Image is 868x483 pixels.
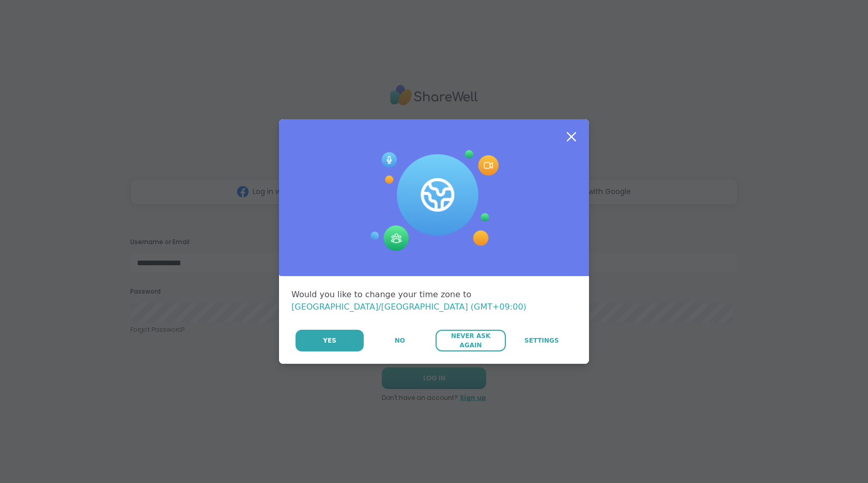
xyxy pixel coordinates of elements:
a: Settings [507,330,577,351]
button: No [365,330,435,351]
span: No [395,336,405,345]
span: Settings [524,336,559,345]
div: Would you like to change your time zone to [291,288,577,313]
img: Session Experience [369,150,499,251]
span: Yes [323,336,336,345]
button: Yes [296,330,364,351]
span: Never Ask Again [441,331,500,350]
span: [GEOGRAPHIC_DATA]/[GEOGRAPHIC_DATA] (GMT+09:00) [291,302,526,312]
button: Never Ask Again [436,330,505,351]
